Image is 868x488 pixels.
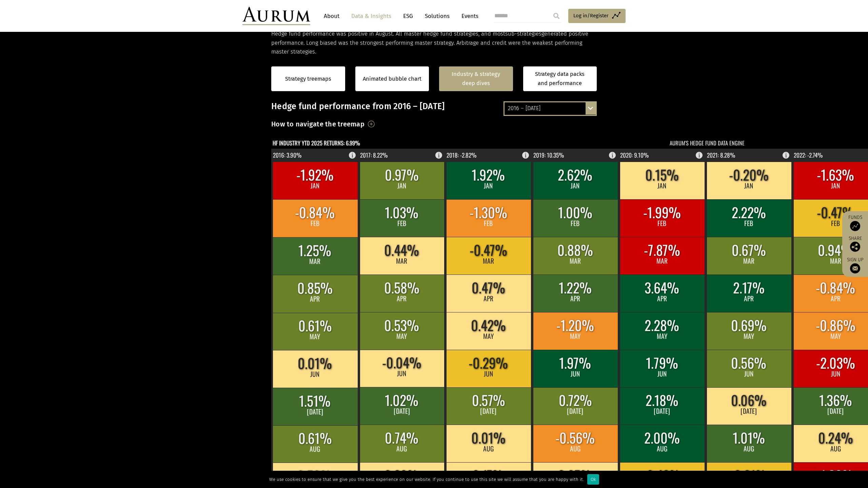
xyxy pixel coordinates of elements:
a: Sign up [846,257,865,273]
img: Sign up to our newsletter [850,263,860,273]
h3: Hedge fund performance from 2016 – [DATE] [271,101,597,111]
a: About [320,10,343,22]
a: Strategy treemaps [285,75,331,83]
div: 2016 – [DATE] [505,102,596,115]
a: Solutions [421,10,453,22]
input: Submit [550,9,563,23]
a: Strategy data packs and performance [523,66,597,91]
span: Log in/Register [573,12,609,20]
img: Access Funds [850,221,860,231]
a: Data & Insights [348,10,395,22]
div: Share [846,236,865,252]
a: Industry & strategy deep dives [439,66,513,91]
p: Hedge fund performance was positive in August. All master hedge fund strategies, and most generat... [271,29,597,56]
a: Animated bubble chart [363,75,421,83]
a: Funds [846,215,865,231]
img: Share this post [850,242,860,252]
a: Log in/Register [568,9,626,23]
img: Aurum [242,7,310,25]
div: Ok [587,474,599,485]
h3: How to navigate the treemap [271,118,364,130]
a: Events [458,10,478,22]
a: ESG [400,10,416,22]
span: sub-strategies [505,30,541,37]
